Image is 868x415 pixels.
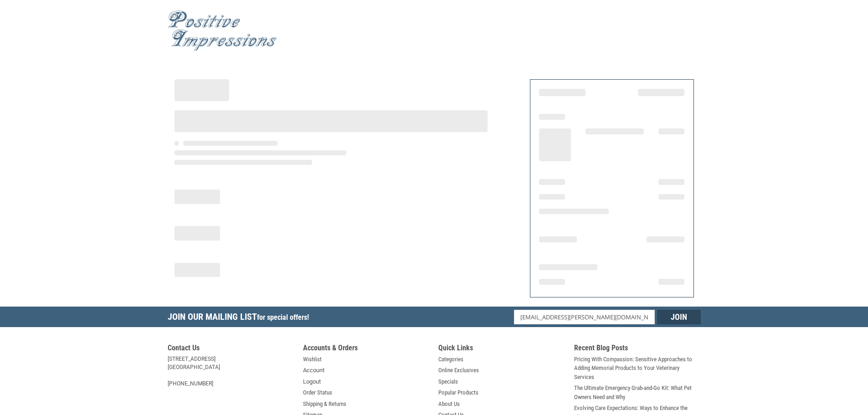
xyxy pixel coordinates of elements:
[438,366,479,375] a: Online Exclusives
[303,400,346,409] a: Shipping & Returns
[257,313,309,322] span: for special offers!
[657,310,701,324] input: Join
[514,310,655,324] input: Email
[303,355,322,364] a: Wishlist
[574,355,701,382] a: Pricing With Compassion: Sensitive Approaches to Adding Memorial Products to Your Veterinary Serv...
[438,377,458,386] a: Specials
[168,355,294,388] address: [STREET_ADDRESS] [GEOGRAPHIC_DATA] [PHONE_NUMBER]
[303,388,332,397] a: Order Status
[303,366,324,375] a: Account
[574,343,701,355] h5: Recent Blog Posts
[438,343,565,355] h5: Quick Links
[303,343,430,355] h5: Accounts & Orders
[438,400,460,409] a: About Us
[438,388,478,397] a: Popular Products
[168,307,313,330] h5: Join Our Mailing List
[168,10,277,51] img: Positive Impressions
[438,355,463,364] a: Categories
[168,343,294,355] h5: Contact Us
[574,384,701,401] a: The Ultimate Emergency Grab-and-Go Kit: What Pet Owners Need and Why
[303,377,321,386] a: Logout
